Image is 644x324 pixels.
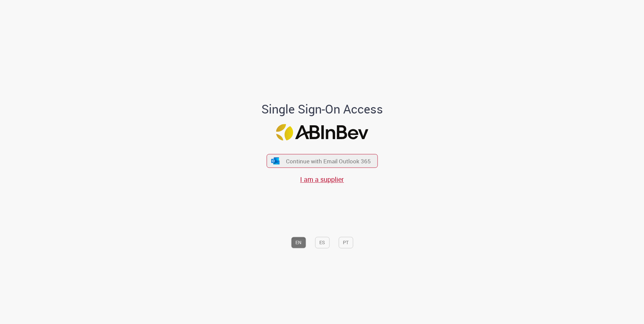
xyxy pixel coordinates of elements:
img: ícone Azure/Microsoft 360 [271,157,280,164]
button: EN [291,237,306,248]
button: ícone Azure/Microsoft 360 Continue with Email Outlook 365 [266,154,378,168]
button: PT [339,237,353,248]
a: I am a supplier [300,175,344,184]
h1: Single Sign-On Access [229,103,416,116]
button: ES [315,237,329,248]
span: Continue with Email Outlook 365 [286,157,371,165]
img: Logo ABInBev [276,124,368,140]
